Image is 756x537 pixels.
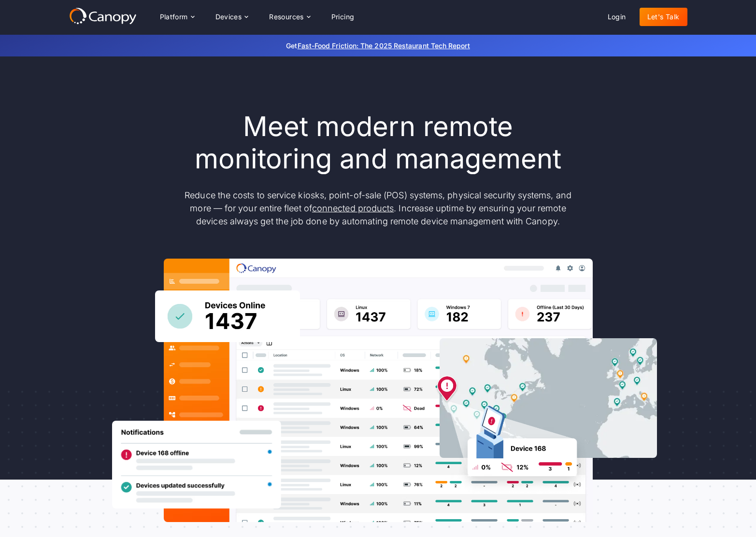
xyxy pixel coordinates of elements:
[208,7,256,27] div: Devices
[324,8,362,26] a: Pricing
[160,14,188,20] div: Platform
[175,189,581,228] p: Reduce the costs to service kiosks, point-of-sale (POS) systems, physical security systems, and m...
[142,41,615,51] p: Get
[155,290,300,342] img: Canopy sees how many devices are online
[298,41,470,50] a: Fast-Food Friction: The 2025 Restaurant Tech Report
[175,110,581,175] h1: Meet modern remote monitoring and management
[640,8,687,26] a: Let's Talk
[152,7,202,27] div: Platform
[215,14,242,20] div: Devices
[261,7,317,27] div: Resources
[269,14,304,20] div: Resources
[600,8,634,26] a: Login
[312,203,394,213] a: connected products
